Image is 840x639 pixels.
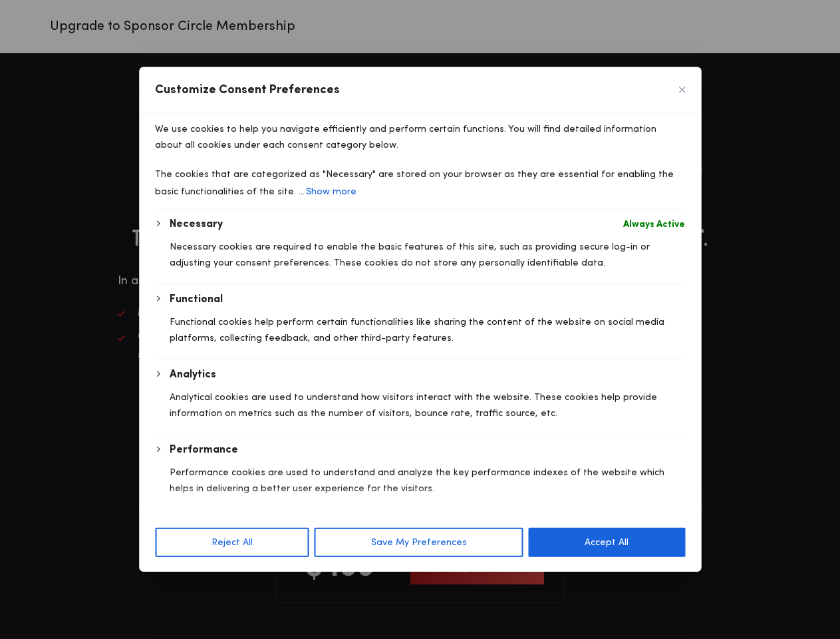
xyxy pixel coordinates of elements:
button: Analytics [170,367,216,383]
button: Functional [170,292,223,308]
p: We use cookies to help you navigate efficiently and perform certain functions. You will find deta... [155,121,685,153]
img: Close [678,87,685,93]
button: Save My Preferences [315,528,523,557]
button: Reject All [155,528,309,557]
span: Customize Consent Preferences [155,82,340,98]
span: Always Active [623,216,685,232]
button: Accept All [528,528,685,557]
p: Functional cookies help perform certain functionalities like sharing the content of the website o... [170,314,685,346]
p: Performance cookies are used to understand and analyze the key performance indexes of the website... [170,465,685,497]
button: Necessary [170,216,223,232]
p: The cookies that are categorized as "Necessary" are stored on your browser as they are essential ... [155,166,685,201]
p: Analytical cookies are used to understand how visitors interact with the website. These cookies h... [170,389,685,421]
div: Customise Consent Preferences [139,67,701,572]
button: Performance [170,442,238,458]
button: Show more [305,182,358,201]
button: [cky_preference_close_label] [678,87,685,93]
p: Necessary cookies are required to enable the basic features of this site, such as providing secur... [170,239,685,271]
